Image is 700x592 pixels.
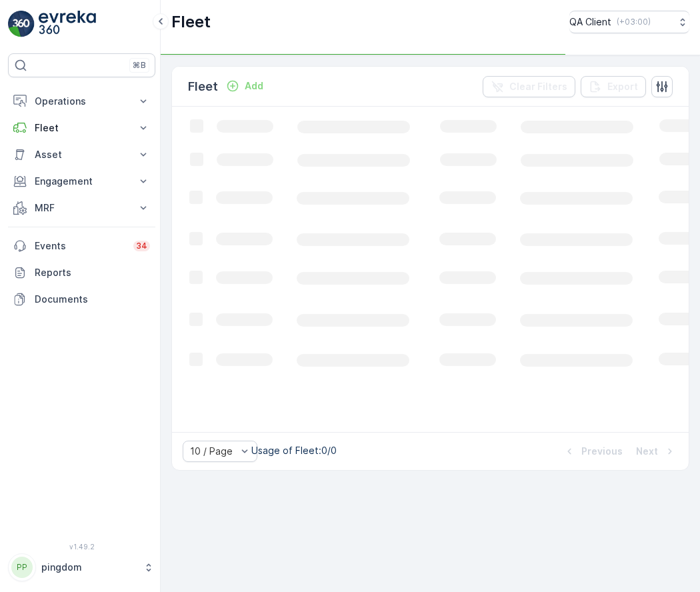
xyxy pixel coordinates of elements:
[11,557,33,578] div: PP
[35,293,150,306] p: Documents
[8,115,155,141] button: Fleet
[8,168,155,195] button: Engagement
[581,445,623,458] p: Previous
[581,76,646,97] button: Export
[8,195,155,221] button: MRF
[35,148,129,161] p: Asset
[8,233,155,259] a: Events34
[39,11,96,37] img: logo_light-DOdMpM7g.png
[8,543,155,551] span: v 1.49.2
[617,17,651,27] p: ( +03:00 )
[8,259,155,286] a: Reports
[8,286,155,313] a: Documents
[636,445,658,458] p: Next
[8,553,155,581] button: PPpingdom
[35,201,129,215] p: MRF
[635,443,678,459] button: Next
[561,443,624,459] button: Previous
[245,79,263,93] p: Add
[35,239,125,253] p: Events
[133,60,146,71] p: ⌘B
[569,15,611,29] p: QA Client
[8,141,155,168] button: Asset
[509,80,567,93] p: Clear Filters
[221,78,269,94] button: Add
[569,11,689,33] button: QA Client(+03:00)
[35,175,129,188] p: Engagement
[35,95,129,108] p: Operations
[35,121,129,135] p: Fleet
[171,11,211,33] p: Fleet
[483,76,575,97] button: Clear Filters
[607,80,638,93] p: Export
[188,77,218,96] p: Fleet
[41,561,137,574] p: pingdom
[35,266,150,279] p: Reports
[251,444,337,457] p: Usage of Fleet : 0/0
[8,11,35,37] img: logo
[8,88,155,115] button: Operations
[136,241,147,251] p: 34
